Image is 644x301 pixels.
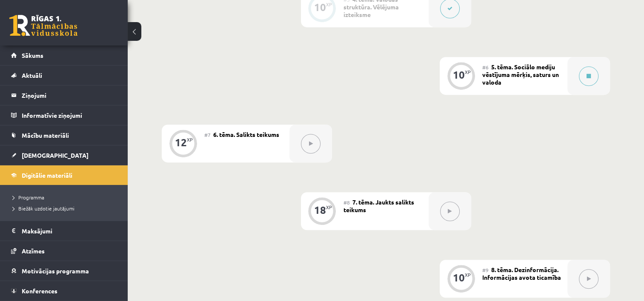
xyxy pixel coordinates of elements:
span: 6. tēma. Salikts teikums [213,131,279,138]
span: Mācību materiāli [22,131,69,139]
span: Programma [13,194,44,201]
legend: Informatīvie ziņojumi [22,105,117,125]
div: 18 [314,206,326,214]
div: XP [465,273,471,277]
span: #9 [482,267,489,273]
div: XP [465,70,471,74]
span: Atzīmes [22,247,45,255]
a: Ziņojumi [11,85,117,105]
div: 10 [453,71,465,79]
span: Digitālie materiāli [22,171,72,179]
span: 5. tēma. Sociālo mediju vēstījuma mērķis, saturs un valoda [482,63,559,86]
legend: Maksājumi [22,221,117,241]
span: #7 [204,131,211,138]
div: 10 [314,3,326,11]
a: Mācību materiāli [11,125,117,145]
a: Informatīvie ziņojumi [11,105,117,125]
span: #8 [343,199,350,206]
a: Biežāk uzdotie jautājumi [13,204,119,212]
a: Digitālie materiāli [11,165,117,185]
div: XP [187,137,193,142]
a: Aktuāli [11,65,117,85]
span: Aktuāli [22,71,42,79]
span: Sākums [22,51,43,59]
a: Atzīmes [11,241,117,261]
a: Konferences [11,281,117,301]
a: Motivācijas programma [11,261,117,281]
span: 7. tēma. Jaukts salikts teikums [343,198,414,213]
span: #6 [482,64,489,71]
a: Maksājumi [11,221,117,241]
div: 12 [175,139,187,146]
div: XP [326,205,332,210]
a: [DEMOGRAPHIC_DATA] [11,145,117,165]
a: Rīgas 1. Tālmācības vidusskola [9,15,77,36]
span: Konferences [22,287,57,295]
div: 10 [453,274,465,281]
span: [DEMOGRAPHIC_DATA] [22,151,89,159]
span: 8. tēma. Dezinformācija. Informācijas avota ticamība [482,266,561,281]
div: XP [326,2,332,7]
legend: Ziņojumi [22,85,117,105]
a: Sākums [11,45,117,65]
a: Programma [13,193,119,201]
span: Biežāk uzdotie jautājumi [13,205,74,212]
span: Motivācijas programma [22,267,89,275]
